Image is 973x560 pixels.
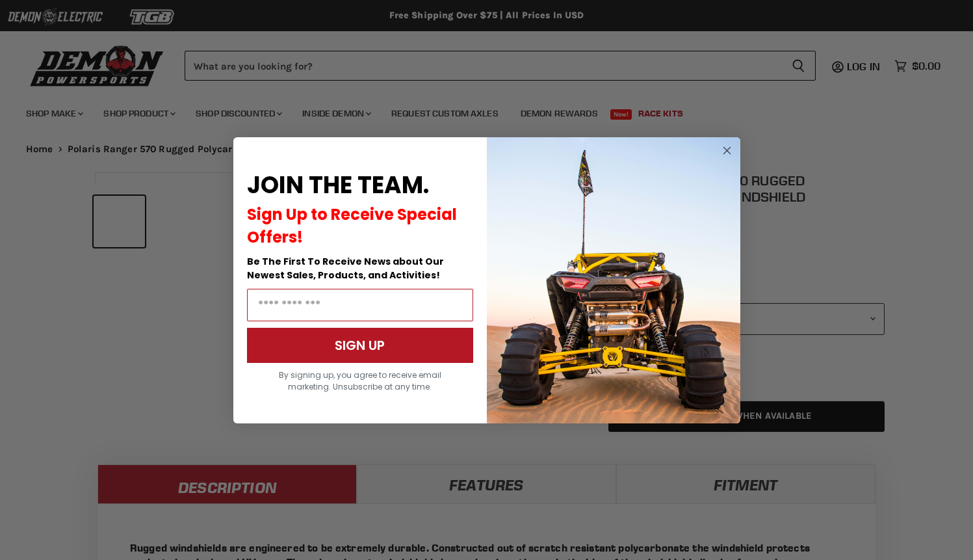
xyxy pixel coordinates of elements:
[247,204,457,248] span: Sign Up to Receive Special Offers!
[279,369,441,392] span: By signing up, you agree to receive email marketing. Unsubscribe at any time.
[247,289,473,321] input: Email Address
[247,255,444,282] span: Be The First To Receive News about Our Newest Sales, Products, and Activities!
[487,137,740,423] img: a9095488-b6e7-41ba-879d-588abfab540b.jpeg
[247,328,473,363] button: SIGN UP
[247,168,429,202] span: JOIN THE TEAM.
[719,142,735,159] button: Close dialog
